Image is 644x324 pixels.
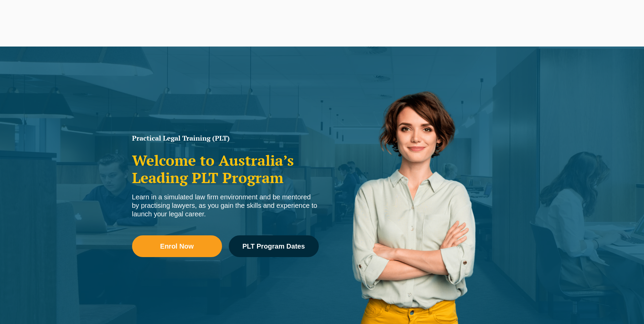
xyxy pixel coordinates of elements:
a: PLT Program Dates [229,235,319,257]
a: Enrol Now [132,235,222,257]
h1: Practical Legal Training (PLT) [132,135,319,142]
span: Enrol Now [160,243,194,250]
h2: Welcome to Australia’s Leading PLT Program [132,152,319,186]
div: Learn in a simulated law firm environment and be mentored by practising lawyers, as you gain the ... [132,193,319,218]
span: PLT Program Dates [242,243,305,250]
